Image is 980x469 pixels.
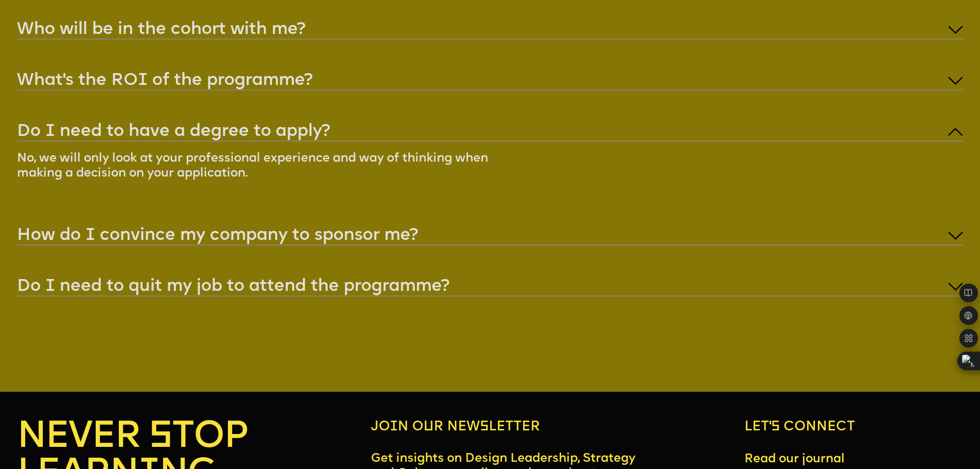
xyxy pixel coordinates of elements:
h5: What’s the ROI of the programme? [17,76,313,86]
p: No, we will only look at your professional experience and way of thinking when making a decision ... [17,142,511,195]
h5: Do I need to have a degree to apply? [17,127,330,137]
h5: Who will be in the cohort with me? [17,25,306,35]
h6: Join our newsletter [371,419,643,435]
h5: Do I need to quit my job to attend the programme? [17,282,450,292]
h6: Let’s connect [744,419,963,435]
h5: How do I convince my company to sponsor me? [17,231,418,241]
